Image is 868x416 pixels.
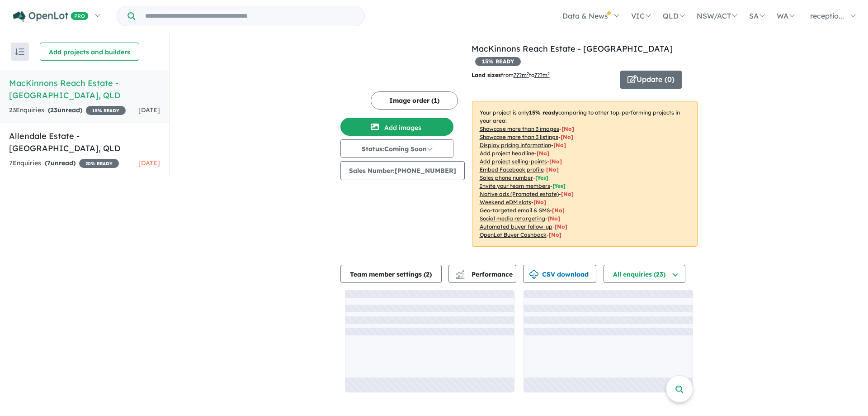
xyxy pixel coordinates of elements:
[457,270,513,278] span: Performance
[561,134,573,140] span: [ No ]
[475,57,521,66] span: 15 % READY
[472,72,501,78] b: Land sizes
[340,139,453,158] button: Status:Coming Soon
[9,130,160,154] h5: Allendale Estate - [GEOGRAPHIC_DATA] , QLD
[13,11,89,22] img: Openlot PRO Logo White
[15,48,24,55] img: sort.svg
[529,72,550,78] span: to
[535,174,548,181] span: [ Yes ]
[47,159,51,167] span: 7
[620,71,682,89] button: Update (0)
[480,158,547,165] u: Add project selling-points
[480,207,550,214] u: Geo-targeted email & SMS
[810,11,844,20] span: receptio...
[448,265,516,283] button: Performance
[472,43,673,54] a: MacKinnons Reach Estate - [GEOGRAPHIC_DATA]
[552,207,565,214] span: [No]
[45,159,75,167] strong: ( unread)
[553,142,566,148] span: [ No ]
[547,215,560,222] span: [No]
[549,231,561,238] span: [No]
[138,106,160,114] span: [DATE]
[456,270,464,275] img: line-chart.svg
[480,215,545,222] u: Social media retargeting
[549,158,562,165] span: [ No ]
[604,265,685,283] button: All enquiries (23)
[537,150,549,157] span: [ No ]
[480,191,559,197] u: Native ads (Promoted estate)
[480,182,550,189] u: Invite your team members
[480,166,544,173] u: Embed Facebook profile
[480,150,534,157] u: Add project headline
[514,72,529,78] u: ??? m
[480,223,552,230] u: Automated buyer follow-up
[137,6,363,26] input: Try estate name, suburb, builder or developer
[472,101,698,247] p: Your project is only comparing to other top-performing projects in your area: - - - - - - - - - -...
[552,182,566,189] span: [ Yes ]
[9,105,126,116] div: 23 Enquir ies
[340,118,453,136] button: Add images
[48,106,82,114] strong: ( unread)
[480,142,551,148] u: Display pricing information
[546,166,559,173] span: [ No ]
[480,134,558,140] u: Showcase more than 3 listings
[480,231,547,238] u: OpenLot Buyer Cashback
[79,159,119,168] span: 20 % READY
[561,191,574,197] span: [No]
[456,273,465,279] img: bar-chart.svg
[555,223,567,230] span: [No]
[9,77,160,101] h5: MacKinnons Reach Estate - [GEOGRAPHIC_DATA] , QLD
[340,265,442,283] button: Team member settings (2)
[527,71,529,76] sup: 2
[547,71,550,76] sup: 2
[534,72,550,78] u: ???m
[86,106,126,115] span: 15 % READY
[529,109,558,116] b: 15 % ready
[371,91,458,110] button: Image order (1)
[523,265,596,283] button: CSV download
[480,125,559,132] u: Showcase more than 3 images
[340,161,465,180] button: Sales Number:[PHONE_NUMBER]
[480,199,531,206] u: Weekend eDM slots
[50,106,57,114] span: 23
[472,71,613,80] p: from
[561,125,574,132] span: [ No ]
[40,43,139,61] button: Add projects and builders
[480,174,533,181] u: Sales phone number
[9,158,119,169] div: 7 Enquir ies
[533,199,546,206] span: [No]
[529,270,538,279] img: download icon
[138,159,160,167] span: [DATE]
[426,270,429,278] span: 2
